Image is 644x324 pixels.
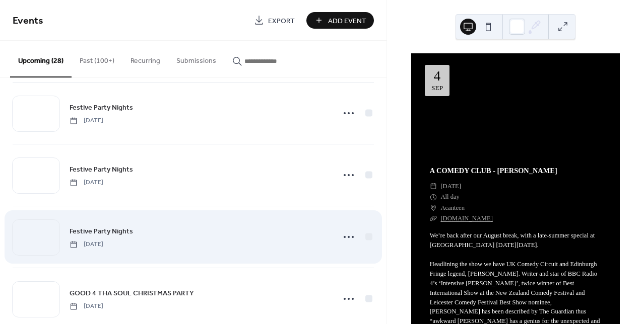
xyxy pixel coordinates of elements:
[13,11,43,31] span: Events
[70,225,133,237] a: Festive Party Nights
[431,85,443,92] div: Sep
[440,181,461,192] span: [DATE]
[430,167,557,175] a: A COMEDY CLUB - [PERSON_NAME]
[430,203,437,213] div: ​
[70,226,133,237] span: Festive Party Nights
[434,69,441,83] div: 4
[430,213,437,224] div: ​
[70,240,103,249] span: [DATE]
[440,215,493,222] a: [DOMAIN_NAME]
[430,181,437,192] div: ​
[168,41,224,76] button: Submissions
[70,116,103,125] span: [DATE]
[70,178,103,187] span: [DATE]
[440,203,465,213] span: Acanteen
[440,192,459,202] span: All day
[430,192,437,202] div: ​
[72,41,122,76] button: Past (100+)
[70,165,133,175] span: Festive Party Nights
[268,16,295,26] span: Export
[246,12,302,29] a: Export
[328,16,366,26] span: Add Event
[122,41,168,76] button: Recurring
[70,288,194,299] span: GOOD 4 THA SOUL CHRISTMAS PARTY
[70,103,133,113] span: Festive Party Nights
[70,102,133,113] a: Festive Party Nights
[70,302,103,311] span: [DATE]
[70,164,133,175] a: Festive Party Nights
[306,12,374,29] button: Add Event
[10,41,72,77] button: Upcoming (28)
[70,287,194,299] a: GOOD 4 THA SOUL CHRISTMAS PARTY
